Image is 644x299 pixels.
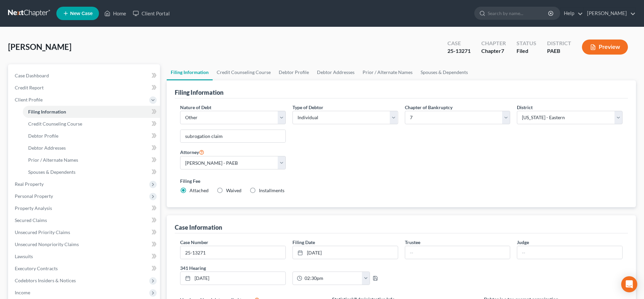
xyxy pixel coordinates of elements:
label: Chapter of Bankruptcy [405,104,452,111]
span: Credit Counseling Course [28,121,82,127]
div: 25-13271 [447,47,471,55]
span: 7 [501,48,504,54]
a: Debtor Addresses [313,64,359,80]
span: Spouses & Dependents [28,169,75,175]
a: Credit Counseling Course [23,118,160,130]
div: Filing Information [175,88,223,96]
a: Client Portal [129,7,173,19]
span: Debtor Addresses [28,145,66,151]
div: Chapter [481,47,506,55]
a: Prior / Alternate Names [23,154,160,166]
span: Income [15,290,30,295]
a: Secured Claims [9,214,160,226]
label: Filing Fee [180,177,623,184]
div: Status [517,40,536,47]
label: Trustee [405,239,420,246]
span: Unsecured Nonpriority Claims [15,241,79,247]
button: Preview [582,40,628,55]
span: Lawsuits [15,253,33,259]
span: Waived [226,188,241,193]
span: Secured Claims [15,217,47,223]
a: [PERSON_NAME] [584,7,636,19]
div: Case Information [175,223,222,231]
span: Attached [190,188,209,193]
span: Client Profile [15,97,43,102]
div: Case [447,40,471,47]
a: [DATE] [180,272,285,285]
a: Lawsuits [9,250,160,263]
label: Attorney [180,148,204,156]
a: Executory Contracts [9,263,160,275]
span: Personal Property [15,193,53,199]
span: Case Dashboard [15,73,49,78]
a: Spouses & Dependents [417,64,472,80]
span: Debtor Profile [28,133,58,139]
a: Debtor Profile [275,64,313,80]
a: Case Dashboard [9,70,160,82]
span: New Case [70,11,93,16]
div: Filed [517,47,536,55]
label: Nature of Debt [180,104,211,111]
span: Installments [259,188,284,193]
a: [DATE] [293,246,398,259]
label: Judge [517,239,529,246]
span: Prior / Alternate Names [28,157,78,163]
label: Case Number [180,239,208,246]
a: Filing Information [23,106,160,118]
a: Debtor Addresses [23,142,160,154]
a: Debtor Profile [23,130,160,142]
a: Filing Information [167,64,213,80]
a: Help [560,7,583,19]
div: District [547,40,571,47]
span: Filing Information [28,109,66,115]
input: -- [517,246,622,259]
div: Chapter [481,40,506,47]
input: Enter other nature... [180,130,285,143]
span: [PERSON_NAME] [8,42,71,52]
label: District [517,104,533,111]
span: Real Property [15,181,44,187]
a: Spouses & Dependents [23,166,160,178]
input: -- [405,246,510,259]
a: Prior / Alternate Names [359,64,417,80]
div: PAEB [547,47,571,55]
div: Open Intercom Messenger [621,276,637,292]
span: Property Analysis [15,205,52,211]
a: Credit Counseling Course [213,64,275,80]
label: Type of Debtor [292,104,323,111]
label: 341 Hearing [177,265,401,272]
input: -- : -- [302,272,362,285]
input: Search by name... [488,7,549,19]
a: Credit Report [9,82,160,94]
input: Enter case number... [180,246,285,259]
span: Codebtors Insiders & Notices [15,278,76,283]
span: Executory Contracts [15,266,58,271]
a: Unsecured Priority Claims [9,226,160,238]
span: Unsecured Priority Claims [15,229,70,235]
a: Home [101,7,129,19]
a: Property Analysis [9,202,160,214]
span: Credit Report [15,85,44,90]
label: Filing Date [292,239,315,246]
a: Unsecured Nonpriority Claims [9,238,160,250]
